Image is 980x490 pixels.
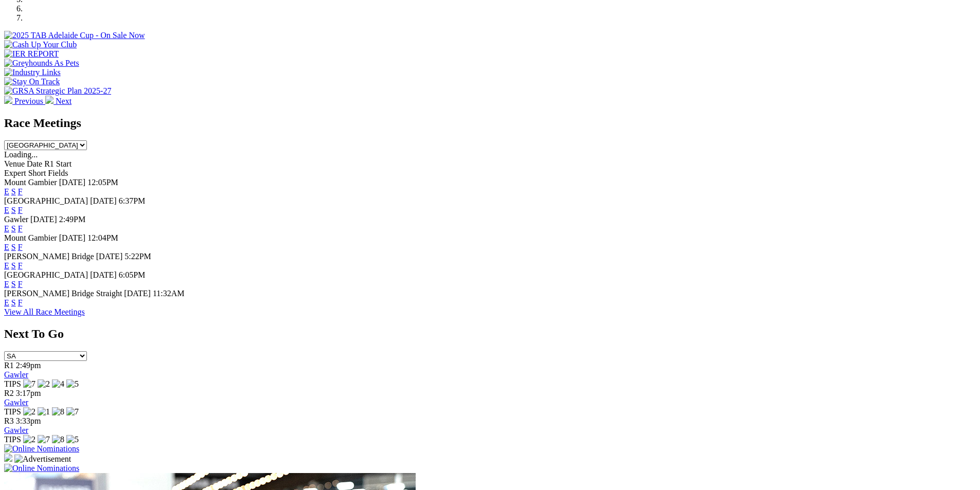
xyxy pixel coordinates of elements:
img: 2025 TAB Adelaide Cup - On Sale Now [4,31,145,40]
span: Next [56,97,72,105]
a: S [11,261,16,270]
span: 6:05PM [119,270,146,279]
img: 7 [66,407,79,416]
a: E [4,187,9,196]
span: [PERSON_NAME] Bridge Straight [4,289,122,298]
span: R1 [4,361,14,370]
span: [DATE] [96,252,123,261]
span: Mount Gambier [4,233,57,242]
a: Next [45,97,72,105]
img: chevron-left-pager-white.svg [4,96,12,104]
a: E [4,206,9,214]
span: 3:17pm [16,389,41,397]
span: Venue [4,159,25,168]
span: Date [27,159,42,168]
span: [GEOGRAPHIC_DATA] [4,270,88,279]
a: F [18,206,23,214]
span: 5:22PM [124,252,151,261]
span: [DATE] [30,215,57,224]
span: Expert [4,169,26,177]
span: [DATE] [124,289,151,298]
img: Stay On Track [4,77,60,86]
a: View All Race Meetings [4,307,85,316]
a: S [11,243,16,251]
img: chevron-right-pager-white.svg [45,96,54,104]
span: R2 [4,389,14,397]
a: F [18,261,23,270]
a: E [4,298,9,307]
img: 5 [66,435,79,444]
span: R1 Start [44,159,72,168]
span: Loading... [4,150,38,159]
span: Fields [48,169,68,177]
img: GRSA Strategic Plan 2025-27 [4,86,111,96]
span: 2:49PM [59,215,86,224]
span: [GEOGRAPHIC_DATA] [4,196,88,205]
a: F [18,224,23,233]
img: Greyhounds As Pets [4,59,79,68]
img: 1 [38,407,50,416]
h2: Next To Go [4,327,976,341]
a: E [4,261,9,270]
a: S [11,280,16,288]
a: S [11,224,16,233]
span: 12:05PM [87,178,118,187]
a: S [11,206,16,214]
span: R3 [4,416,14,425]
a: E [4,224,9,233]
span: 12:04PM [87,233,118,242]
img: 8 [52,407,64,416]
span: 6:37PM [119,196,146,205]
h2: Race Meetings [4,116,976,130]
a: Gawler [4,398,28,407]
img: 15187_Greyhounds_GreysPlayCentral_Resize_SA_WebsiteBanner_300x115_2025.jpg [4,453,12,462]
a: Previous [4,97,45,105]
a: F [18,280,23,288]
img: 7 [23,379,35,389]
img: 8 [52,435,64,444]
span: 11:32AM [153,289,185,298]
img: Advertisement [14,455,71,464]
span: [DATE] [90,196,117,205]
img: 7 [38,435,50,444]
span: 3:33pm [16,416,41,425]
img: Online Nominations [4,464,79,473]
img: IER REPORT [4,49,59,59]
span: Previous [14,97,43,105]
img: Cash Up Your Club [4,40,77,49]
img: 5 [66,379,79,389]
span: 2:49pm [16,361,41,370]
a: F [18,298,23,307]
a: S [11,298,16,307]
img: Online Nominations [4,444,79,453]
a: F [18,243,23,251]
span: TIPS [4,379,21,388]
a: Gawler [4,426,28,434]
span: [DATE] [90,270,117,279]
img: 2 [23,407,35,416]
img: 4 [52,379,64,389]
img: Industry Links [4,68,61,77]
span: [DATE] [59,178,86,187]
span: Short [28,169,46,177]
span: Gawler [4,215,28,224]
a: E [4,280,9,288]
span: TIPS [4,435,21,444]
a: S [11,187,16,196]
span: Mount Gambier [4,178,57,187]
a: F [18,187,23,196]
span: TIPS [4,407,21,416]
span: [PERSON_NAME] Bridge [4,252,94,261]
img: 2 [38,379,50,389]
span: [DATE] [59,233,86,242]
a: Gawler [4,370,28,379]
img: 2 [23,435,35,444]
a: E [4,243,9,251]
